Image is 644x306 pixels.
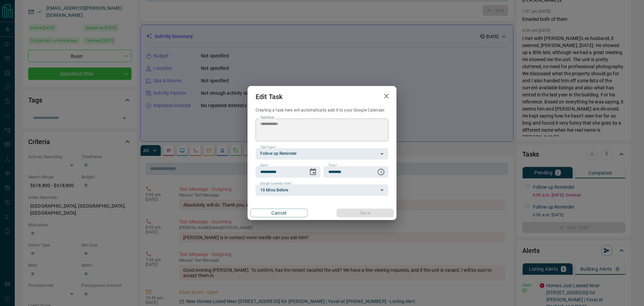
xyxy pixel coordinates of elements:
[256,184,388,196] div: 10 Mins Before
[256,148,388,160] div: Follow up Reminder
[260,181,292,186] label: Google Calendar Alert
[260,145,276,149] label: Task Type
[256,107,388,113] p: Creating a task here will automatically add it to your Google Calendar.
[374,165,388,179] button: Choose time, selected time is 6:00 AM
[328,163,337,168] label: Time
[248,86,290,107] h2: Edit Task
[260,116,274,120] label: Task Note
[306,165,320,179] button: Choose date, selected date is Sep 12, 2025
[260,163,269,168] label: Date
[250,209,308,217] button: Cancel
